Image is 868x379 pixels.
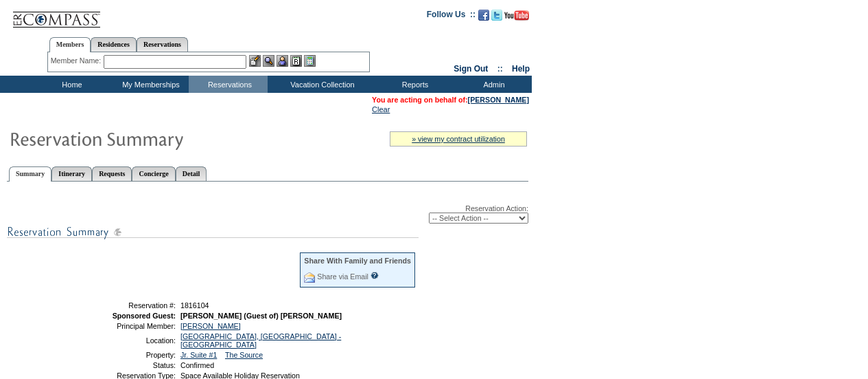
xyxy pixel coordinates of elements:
a: [GEOGRAPHIC_DATA], [GEOGRAPHIC_DATA] - [GEOGRAPHIC_DATA] [180,332,341,349]
a: Subscribe to our YouTube Channel [504,14,529,22]
div: Reservation Action: [7,204,528,224]
a: Residences [91,37,137,52]
td: Status: [78,361,176,369]
a: Concierge [132,166,175,181]
img: Follow us on Twitter [491,10,502,21]
div: Share With Family and Friends [304,257,411,265]
a: [PERSON_NAME] [180,322,241,330]
a: Clear [372,105,390,113]
span: 1816104 [180,301,209,310]
div: Member Name: [51,55,104,67]
a: [PERSON_NAME] [468,96,529,104]
img: Impersonate [277,55,288,67]
a: Sign Out [454,64,488,74]
img: Reservations [290,55,302,67]
a: Members [49,37,91,52]
strong: Sponsored Guest: [113,312,176,320]
span: Confirmed [180,361,214,369]
img: View [263,55,274,67]
td: Reports [374,76,453,93]
a: Requests [92,166,132,181]
td: Location: [78,332,176,349]
span: You are acting on behalf of: [372,96,529,104]
img: b_calculator.gif [304,55,316,67]
a: Itinerary [51,166,92,181]
td: Principal Member: [78,322,176,330]
a: Share via Email [317,272,368,281]
a: Jr. Suite #1 [180,351,217,359]
td: Reservations [189,76,268,93]
a: Help [512,64,530,74]
a: Summary [9,166,51,182]
td: My Memberships [110,76,189,93]
a: Detail [176,166,207,181]
td: Vacation Collection [268,76,374,93]
span: [PERSON_NAME] (Guest of) [PERSON_NAME] [180,312,342,320]
td: Property: [78,351,176,359]
span: :: [497,64,503,74]
img: Become our fan on Facebook [478,10,489,21]
a: Become our fan on Facebook [478,14,489,22]
td: Follow Us :: [427,8,476,25]
a: The Source [225,351,263,359]
input: What is this? [371,272,379,279]
td: Reservation #: [78,301,176,310]
a: Follow us on Twitter [491,14,502,22]
img: Subscribe to our YouTube Channel [504,10,529,21]
img: Reservaton Summary [9,124,283,152]
a: Reservations [137,37,188,52]
td: Home [31,76,110,93]
img: subTtlResSummary.gif [7,224,419,241]
img: b_edit.gif [249,55,261,67]
a: » view my contract utilization [412,135,505,143]
td: Admin [453,76,532,93]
